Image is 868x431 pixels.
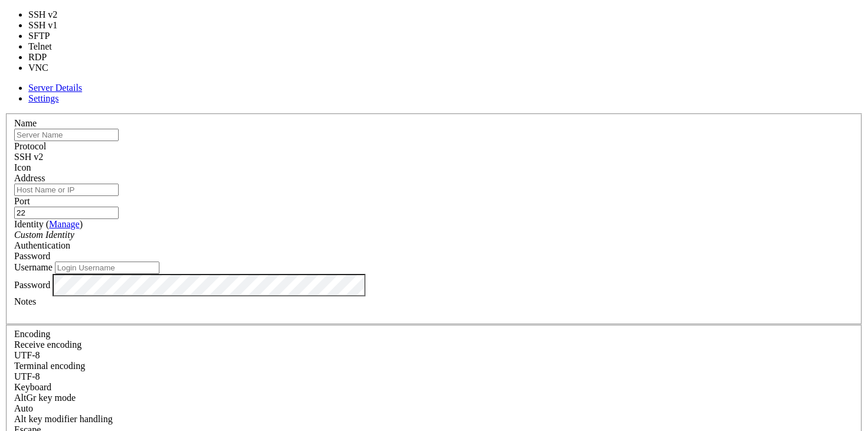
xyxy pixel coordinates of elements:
[14,329,50,339] label: Encoding
[14,118,37,128] label: Name
[14,251,50,261] span: Password
[14,371,854,382] div: UTF-8
[14,240,70,250] label: Authentication
[49,219,80,229] a: Manage
[28,41,71,52] li: Telnet
[14,350,40,360] span: UTF-8
[28,52,71,63] li: RDP
[14,173,45,183] label: Address
[14,382,51,392] label: Keyboard
[14,279,50,289] label: Password
[14,350,854,361] div: UTF-8
[14,152,854,162] div: SSH v2
[14,393,76,403] label: Set the expected encoding for data received from the host. If the encodings do not match, visual ...
[46,219,83,229] span: ( )
[14,162,31,172] label: Icon
[14,414,113,424] label: Controls how the Alt key is handled. Escape: Send an ESC prefix. 8-Bit: Add 128 to the typed char...
[14,296,36,306] label: Notes
[14,230,74,240] i: Custom Identity
[14,230,854,240] div: Custom Identity
[14,371,40,381] span: UTF-8
[14,207,119,219] input: Port Number
[14,196,30,206] label: Port
[28,63,71,73] li: VNC
[28,9,71,20] li: SSH v2
[55,262,159,274] input: Login Username
[14,361,85,371] label: The default terminal encoding. ISO-2022 enables character map translations (like graphics maps). ...
[14,251,854,262] div: Password
[14,152,43,162] span: SSH v2
[14,403,854,414] div: Auto
[14,262,53,272] label: Username
[28,31,71,41] li: SFTP
[14,219,83,229] label: Identity
[14,184,119,196] input: Host Name or IP
[14,339,81,350] label: Set the expected encoding for data received from the host. If the encodings do not match, visual ...
[14,129,119,141] input: Server Name
[28,20,71,31] li: SSH v1
[14,141,46,151] label: Protocol
[28,93,59,103] a: Settings
[28,83,82,93] a: Server Details
[14,403,33,413] span: Auto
